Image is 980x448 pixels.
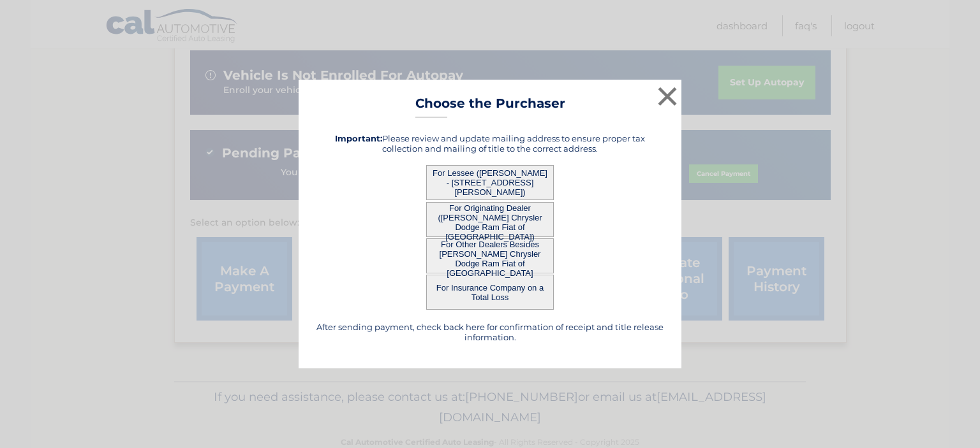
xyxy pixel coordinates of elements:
[415,96,565,118] h3: Choose the Purchaser
[315,133,665,154] h5: Please review and update mailing address to ensure proper tax collection and mailing of title to ...
[315,322,665,342] h5: After sending payment, check back here for confirmation of receipt and title release information.
[426,165,554,200] button: For Lessee ([PERSON_NAME] - [STREET_ADDRESS][PERSON_NAME])
[426,275,554,310] button: For Insurance Company on a Total Loss
[426,202,554,237] button: For Originating Dealer ([PERSON_NAME] Chrysler Dodge Ram Fiat of [GEOGRAPHIC_DATA])
[426,238,554,273] button: For Other Dealers Besides [PERSON_NAME] Chrysler Dodge Ram Fiat of [GEOGRAPHIC_DATA]
[335,133,382,143] strong: Important:
[655,83,680,109] button: ×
